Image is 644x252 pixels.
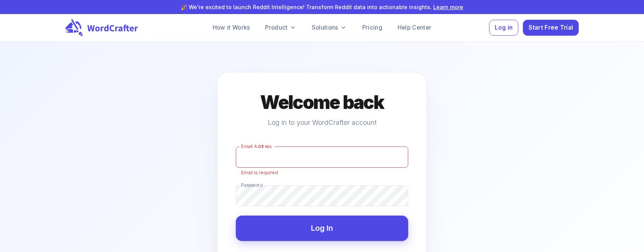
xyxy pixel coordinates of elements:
[433,4,463,10] a: Learn more
[268,117,377,128] p: Log in to your WordCrafter account
[12,3,632,11] p: 🎉 We're excited to launch Reddit Intelligence! Transform Reddit data into actionable insights.
[523,20,579,36] button: Start Free Trial
[207,20,256,35] a: How it Works
[529,23,573,33] span: Start Free Trial
[241,182,262,188] label: Password
[260,91,384,114] h4: Welcome back
[236,216,408,241] button: Log In
[241,143,271,150] label: Email Address
[241,169,403,176] p: Email is required
[489,20,518,36] button: Log in
[356,20,388,35] a: Pricing
[306,20,353,35] a: Solutions
[495,23,513,33] span: Log in
[259,20,302,35] a: Product
[391,20,437,35] a: Help Center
